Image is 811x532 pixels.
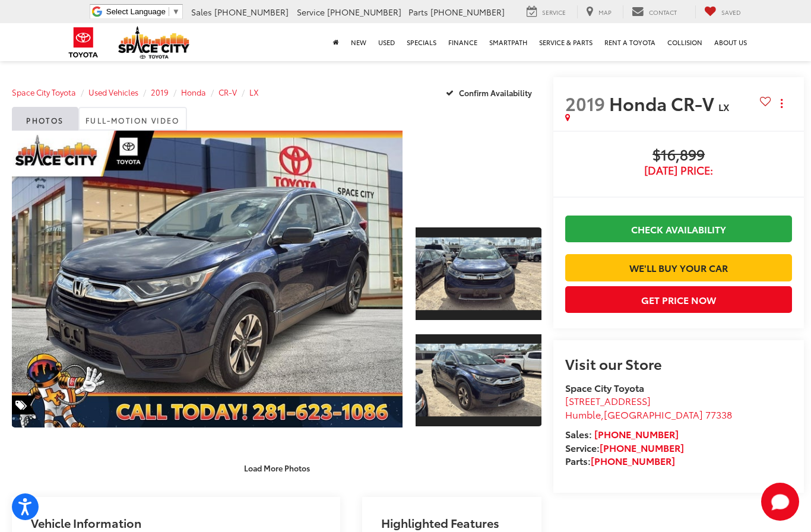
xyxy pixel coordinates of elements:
a: [PHONE_NUMBER] [594,427,679,441]
span: Parts [408,6,428,18]
a: Service & Parts [533,23,598,61]
span: Map [598,8,612,17]
span: Service [297,6,325,18]
span: Honda CR-V [609,90,718,116]
span: Select Language [106,7,166,16]
a: SmartPath [483,23,533,61]
a: Check Availability [565,216,792,242]
strong: Parts: [565,454,675,467]
a: Expand Photo 1 [416,226,542,321]
img: Space City Toyota [118,26,189,59]
span: , [565,407,732,421]
span: [GEOGRAPHIC_DATA] [604,407,703,421]
span: [STREET_ADDRESS] [565,394,651,407]
a: Collision [661,23,708,61]
span: 2019 [565,90,605,116]
a: Select Language​ [106,7,180,16]
span: [PHONE_NUMBER] [327,6,401,18]
span: Service [542,8,566,17]
span: Confirm Availability [459,87,532,98]
svg: Start Chat [761,483,799,521]
a: About Us [708,23,753,61]
span: Sales: [565,427,592,441]
a: We'll Buy Your Car [565,254,792,281]
span: ​ [169,7,169,16]
a: Space City Toyota [12,87,76,97]
button: Load More Photos [236,458,318,479]
span: Special [12,395,36,414]
h2: Vehicle Information [31,516,141,529]
a: Used [372,23,401,61]
button: Get Price Now [565,286,792,313]
span: Humble [565,407,601,421]
a: CR-V [218,87,237,97]
button: Toggle Chat Window [761,483,799,521]
img: Toyota [61,23,106,62]
a: Finance [442,23,483,61]
a: Honda [181,87,206,97]
a: Photos [12,107,78,131]
a: [PHONE_NUMBER] [591,454,675,467]
a: LX [249,87,259,97]
img: 2019 Honda CR-V LX [414,344,543,416]
img: 2019 Honda CR-V LX [8,129,406,428]
a: Map [577,5,620,18]
span: [PHONE_NUMBER] [214,6,289,18]
a: Specials [401,23,442,61]
span: ▼ [172,7,180,16]
span: $16,899 [565,147,792,164]
a: My Saved Vehicles [695,5,750,18]
span: [PHONE_NUMBER] [430,6,505,18]
a: Service [518,5,575,18]
strong: Service: [565,441,684,454]
button: Confirm Availability [439,82,542,103]
a: Expand Photo 2 [416,333,542,427]
span: Contact [649,8,677,17]
a: 2019 [151,87,169,97]
a: Contact [623,5,686,18]
h2: Highlighted Features [381,516,499,529]
strong: Space City Toyota [565,381,644,394]
a: [STREET_ADDRESS] Humble,[GEOGRAPHIC_DATA] 77338 [565,394,732,421]
span: [DATE] Price: [565,164,792,176]
span: 77338 [705,407,732,421]
a: New [345,23,372,61]
a: Home [327,23,345,61]
span: dropdown dots [781,99,783,108]
a: Expand Photo 0 [12,131,403,427]
img: 2019 Honda CR-V LX [414,237,543,310]
a: Full-Motion Video [78,107,187,131]
button: Actions [771,93,792,113]
a: Used Vehicles [88,87,138,97]
a: Rent a Toyota [598,23,661,61]
span: Saved [721,8,741,17]
h2: Visit our Store [565,356,792,371]
span: LX [718,100,730,113]
span: Sales [191,6,212,18]
a: [PHONE_NUMBER] [600,441,684,454]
